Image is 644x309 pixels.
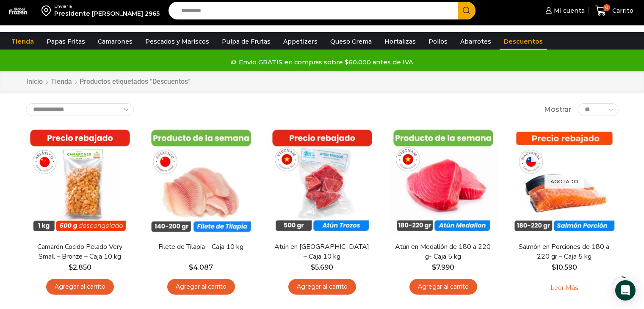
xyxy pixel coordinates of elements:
[380,33,420,50] a: Hortalizas
[80,77,191,86] h1: Productos etiquetados “Descuentos”
[141,33,213,50] a: Pescados y Mariscos
[394,242,492,262] a: Atún en Medallón de 180 a 220 g- Caja 5 kg
[189,263,213,271] bdi: 4.087
[424,33,452,50] a: Pollos
[273,242,370,262] a: Atún en [GEOGRAPHIC_DATA] – Caja 10 kg
[552,263,577,271] bdi: 10.590
[593,1,636,21] a: 0 Carrito
[544,105,571,115] span: Mostrar
[69,263,73,271] span: $
[603,4,610,11] span: 0
[94,33,137,50] a: Camarones
[279,33,322,50] a: Appetizers
[500,33,547,50] a: Descuentos
[41,3,54,18] img: address-field-icon.svg
[409,279,477,295] a: Agregar al carrito: “Atún en Medallón de 180 a 220 g- Caja 5 kg”
[432,263,436,271] span: $
[288,279,356,295] a: Agregar al carrito: “Atún en Trozos - Caja 10 kg”
[26,77,43,87] a: Inicio
[458,2,475,19] button: Search button
[26,77,191,87] nav: Breadcrumb
[552,6,585,15] span: Mi cuenta
[167,279,235,295] a: Agregar al carrito: “Filete de Tilapia - Caja 10 kg”
[515,242,613,262] a: Salmón en Porciones de 180 a 220 gr – Caja 5 kg
[326,33,376,50] a: Queso Crema
[69,263,91,271] bdi: 2.850
[26,103,134,116] select: Pedido de la tienda
[54,3,160,9] div: Enviar a
[537,279,591,297] a: Leé más sobre “Salmón en Porciones de 180 a 220 gr - Caja 5 kg”
[46,279,114,295] a: Agregar al carrito: “Camarón Cocido Pelado Very Small - Bronze - Caja 10 kg”
[543,2,585,19] a: Mi cuenta
[552,263,556,271] span: $
[432,263,454,271] bdi: 7.990
[544,175,584,189] p: Agotado
[50,77,72,87] a: Tienda
[456,33,495,50] a: Abarrotes
[610,6,633,15] span: Carrito
[31,242,128,262] a: Camarón Cocido Pelado Very Small – Bronze – Caja 10 kg
[42,33,89,50] a: Papas Fritas
[311,263,333,271] bdi: 5.690
[7,33,38,50] a: Tienda
[54,9,160,18] div: Presidente [PERSON_NAME] 2965
[152,242,249,252] a: Filete de Tilapia – Caja 10 kg
[218,33,275,50] a: Pulpa de Frutas
[615,280,636,301] div: Open Intercom Messenger
[311,263,315,271] span: $
[189,263,193,271] span: $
